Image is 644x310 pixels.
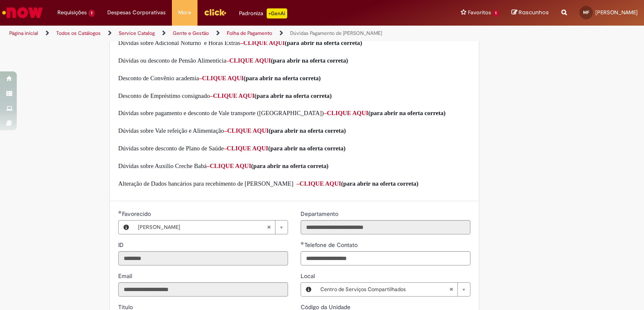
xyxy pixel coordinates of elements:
[6,26,423,41] ul: Trilhas de página
[341,180,418,187] span: (para abrir na oferta correta)
[107,8,166,17] span: Despesas Corporativas
[468,8,491,17] span: Favoritos
[595,9,638,16] span: [PERSON_NAME]
[316,283,470,296] a: Centro de Serviços CompartilhadosLimpar campo Local
[224,127,227,134] span: –
[88,10,95,17] span: 1
[327,110,369,116] a: CLIQUE AQUI
[224,145,227,152] span: –
[207,163,210,169] span: –
[118,127,224,134] span: Dúvidas sobre Vale refeição e Alimentação
[118,57,226,64] span: Dúvidas ou desconto de Pensão Alimentícia
[267,8,287,18] p: +GenAi
[118,282,288,297] input: Email
[210,92,213,99] span: –
[304,241,359,249] span: Telefone de Contato
[268,145,345,152] span: (para abrir na oferta correta)
[244,75,321,81] span: (para abrir na oferta correta)
[301,210,340,218] span: Somente leitura - Departamento
[369,110,446,116] span: (para abrir na oferta correta)
[118,110,324,116] span: Dúvidas sobre pagamento e desconto de Vale transporte ([GEOGRAPHIC_DATA])
[301,210,340,218] label: Somente leitura - Departamento
[118,180,293,187] span: Alteração de Dados bancários para recebimento de [PERSON_NAME]
[324,110,327,116] span: –
[269,127,346,134] span: (para abrir na oferta correta)
[118,210,122,214] span: Obrigatório Preenchido
[56,30,101,37] a: Todos os Catálogos
[285,39,362,46] span: (para abrir na oferta correta)
[227,127,269,134] a: CLIQUE AQUI
[204,6,226,18] img: click_logo_yellow_360x200.png
[138,221,267,234] span: [PERSON_NAME]
[118,241,125,249] label: Somente leitura - ID
[118,163,207,169] span: Dúvidas sobre Auxilio Creche Babá
[118,251,288,265] input: ID
[57,8,87,17] span: Requisições
[262,221,275,234] abbr: Limpar campo Favorecido
[226,57,229,64] span: –
[301,283,316,296] button: Local, Visualizar este registro Centro de Serviços Compartilhados
[271,57,348,64] span: (para abrir na oferta correta)
[239,8,287,18] div: Padroniza
[227,145,268,152] a: CLIQUE AQUI
[118,92,210,99] span: Desconto de Empréstimo consignado
[118,272,134,280] span: Somente leitura - Email
[296,180,299,187] span: –
[213,92,254,99] a: CLIQUE AQUI
[210,163,251,169] a: CLIQUE AQUI
[118,272,134,280] label: Somente leitura - Email
[122,210,153,218] span: Necessários - Favorecido
[493,10,499,17] span: 1
[254,92,332,99] span: (para abrir na oferta correta)
[583,10,589,15] span: MF
[118,241,125,249] span: Somente leitura - ID
[243,39,285,46] a: CLIQUE AQUI
[300,180,341,187] a: CLIQUE AQUI
[301,242,304,245] span: Obrigatório Preenchido
[118,75,199,81] span: Desconto de Convênio academia
[199,75,202,81] span: –
[229,57,271,64] a: CLIQUE AQUI
[1,4,44,21] img: ServiceNow
[9,30,38,37] a: Página inicial
[301,251,470,265] input: Telefone de Contato
[320,283,449,296] span: Centro de Serviços Compartilhados
[301,272,317,280] span: Local
[251,163,328,169] span: (para abrir na oferta correta)
[519,8,549,16] span: Rascunhos
[173,30,209,37] a: Gente e Gestão
[118,145,224,152] span: Dúvidas sobre desconto de Plano de Saúde
[119,30,155,37] a: Service Catalog
[118,39,240,46] span: Dúvidas sobre Adicional Noturno e Horas Extras
[134,221,288,234] a: [PERSON_NAME]Limpar campo Favorecido
[301,220,470,234] input: Departamento
[202,75,244,81] a: CLIQUE AQUI
[445,283,457,296] abbr: Limpar campo Local
[178,8,191,17] span: More
[512,9,549,17] a: Rascunhos
[119,221,134,234] button: Favorecido, Visualizar este registro Matheus Fernandes Ferrari
[290,30,382,37] a: Dúvidas Pagamento de [PERSON_NAME]
[240,39,243,46] span: –
[227,30,272,37] a: Folha de Pagamento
